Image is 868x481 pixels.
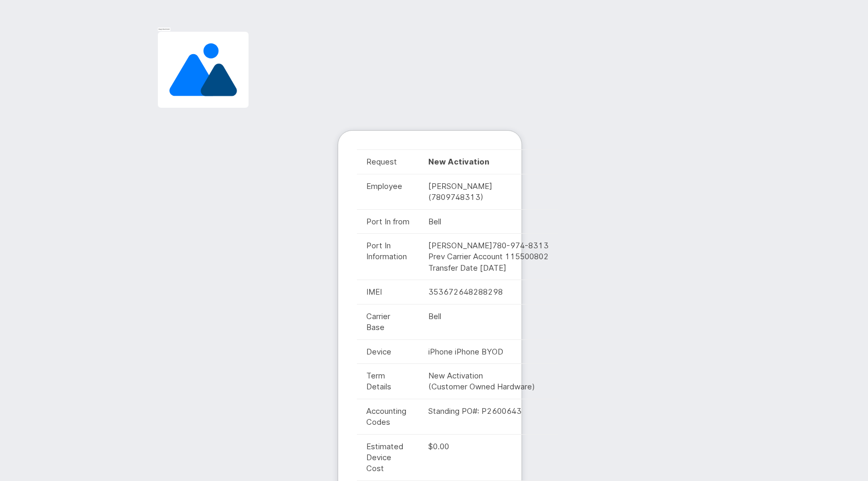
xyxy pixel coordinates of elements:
[419,339,558,363] td: iPhone iPhone BYOD
[357,434,419,480] td: Estimated Device Cost
[357,339,419,363] td: Device
[419,174,558,209] td: [PERSON_NAME] (7809748313)
[492,240,549,250] span: 780
[153,27,253,112] img: Image placeholder
[357,209,419,233] td: Port In from
[428,406,549,416] div: Standing PO#: P2600643
[428,157,489,167] strong: New Activation
[419,209,558,233] td: Bell
[419,304,558,339] td: Bell
[419,434,558,480] td: $0.00
[357,280,419,303] td: IMEI
[357,304,419,339] td: Carrier Base
[419,280,558,303] td: 353672648288298
[419,363,558,399] td: New Activation (Customer Owned Hardware)
[525,240,549,250] span: 8313
[357,399,419,434] td: Accounting Codes
[357,149,419,173] td: Request
[419,233,558,280] td: [PERSON_NAME] Prev Carrier Account 115500802 Transfer Date [DATE]
[357,174,419,209] td: Employee
[357,363,419,399] td: Term Details
[357,233,419,280] td: Port In Information
[506,240,525,250] span: 974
